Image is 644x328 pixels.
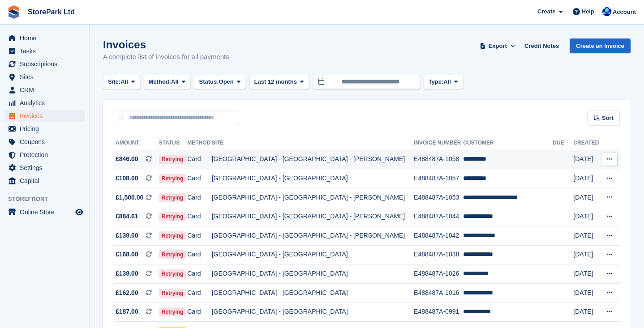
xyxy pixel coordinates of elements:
[212,264,414,284] td: [GEOGRAPHIC_DATA] - [GEOGRAPHIC_DATA]
[149,77,172,86] span: Method:
[103,38,229,51] h1: Invoices
[4,149,85,161] a: menu
[20,58,73,70] span: Subscriptions
[4,71,85,83] a: menu
[20,71,73,83] span: Sites
[20,45,73,57] span: Tasks
[573,245,600,264] td: [DATE]
[4,136,85,148] a: menu
[187,264,211,284] td: Card
[553,136,573,150] th: Due
[159,193,186,202] span: Retrying
[116,288,138,298] span: £162.00
[573,283,600,302] td: [DATE]
[249,75,309,89] button: Last 12 months
[116,250,138,259] span: £168.00
[20,206,73,218] span: Online Store
[414,283,463,302] td: E488487A-1016
[429,77,444,86] span: Type:
[159,289,186,298] span: Retrying
[478,38,517,53] button: Export
[159,307,186,316] span: Retrying
[187,150,211,169] td: Card
[212,150,414,169] td: [GEOGRAPHIC_DATA] - [GEOGRAPHIC_DATA] - [PERSON_NAME]
[20,110,73,122] span: Invoices
[573,169,600,188] td: [DATE]
[144,75,191,89] button: Method: All
[4,175,85,187] a: menu
[212,226,414,246] td: [GEOGRAPHIC_DATA] - [GEOGRAPHIC_DATA] - [PERSON_NAME]
[159,136,187,150] th: Status
[116,269,138,278] span: £138.00
[194,75,245,89] button: Status: Open
[20,123,73,135] span: Pricing
[74,207,85,217] a: Preview store
[414,136,463,150] th: Invoice Number
[219,77,234,86] span: Open
[521,38,562,53] a: Credit Notes
[108,77,120,86] span: Site:
[116,174,138,183] span: £108.00
[414,302,463,322] td: E488487A-0991
[116,193,143,202] span: £1,500.00
[187,283,211,302] td: Card
[414,188,463,207] td: E488487A-1053
[414,207,463,226] td: E488487A-1044
[24,4,78,19] a: StorePark Ltd
[199,77,219,86] span: Status:
[187,136,211,150] th: Method
[159,231,186,240] span: Retrying
[116,154,138,164] span: £846.00
[463,136,553,150] th: Customer
[414,226,463,246] td: E488487A-1042
[103,75,140,89] button: Site: All
[116,212,138,221] span: £884.61
[159,250,186,259] span: Retrying
[414,150,463,169] td: E488487A-1058
[573,136,600,150] th: Created
[20,136,73,148] span: Coupons
[187,207,211,226] td: Card
[20,97,73,109] span: Analytics
[582,7,594,16] span: Help
[20,149,73,161] span: Protection
[573,150,600,169] td: [DATE]
[573,226,600,246] td: [DATE]
[212,302,414,322] td: [GEOGRAPHIC_DATA] - [GEOGRAPHIC_DATA]
[212,188,414,207] td: [GEOGRAPHIC_DATA] - [GEOGRAPHIC_DATA] - [PERSON_NAME]
[414,245,463,264] td: E488487A-1038
[187,226,211,246] td: Card
[171,77,179,86] span: All
[7,5,21,19] img: stora-icon-8386f47178a22dfd0bd8f6a31ec36ba5ce8667c1dd55bd0f319d3a0aa187defe.svg
[212,207,414,226] td: [GEOGRAPHIC_DATA] - [GEOGRAPHIC_DATA] - [PERSON_NAME]
[414,169,463,188] td: E488487A-1057
[414,264,463,284] td: E488487A-1026
[489,42,507,51] span: Export
[573,207,600,226] td: [DATE]
[254,77,297,86] span: Last 12 months
[212,245,414,264] td: [GEOGRAPHIC_DATA] - [GEOGRAPHIC_DATA]
[602,7,611,16] img: Donna
[573,188,600,207] td: [DATE]
[187,302,211,322] td: Card
[212,169,414,188] td: [GEOGRAPHIC_DATA] - [GEOGRAPHIC_DATA]
[20,84,73,96] span: CRM
[4,206,85,218] a: menu
[4,45,85,57] a: menu
[4,58,85,70] a: menu
[4,84,85,96] a: menu
[20,175,73,187] span: Capital
[570,38,631,53] a: Create an Invoice
[573,302,600,322] td: [DATE]
[4,162,85,174] a: menu
[4,110,85,122] a: menu
[187,245,211,264] td: Card
[4,32,85,44] a: menu
[159,269,186,278] span: Retrying
[212,283,414,302] td: [GEOGRAPHIC_DATA] - [GEOGRAPHIC_DATA]
[114,136,159,150] th: Amount
[602,114,614,123] span: Sort
[116,307,138,316] span: £187.00
[120,77,128,86] span: All
[4,97,85,109] a: menu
